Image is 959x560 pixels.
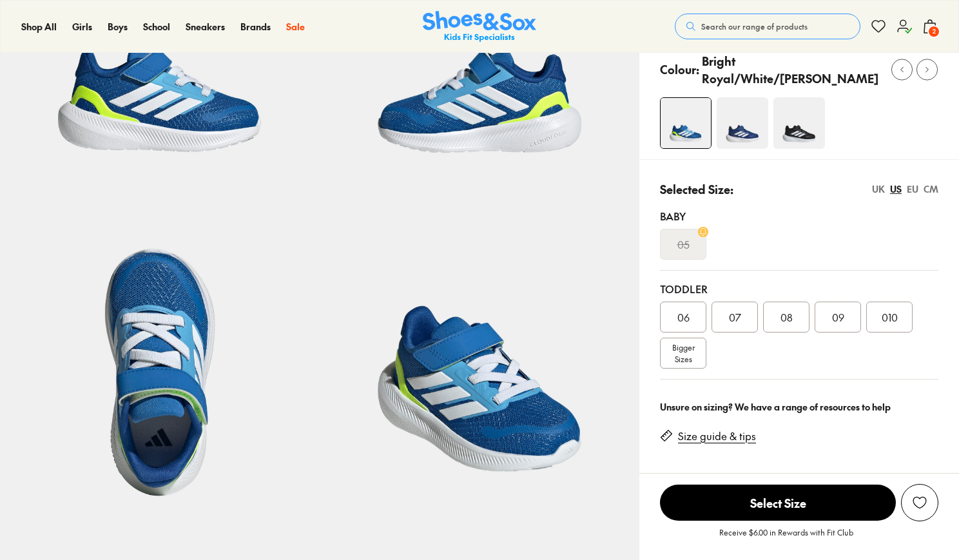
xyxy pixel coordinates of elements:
[660,485,896,521] span: Select Size
[882,309,898,325] span: 010
[660,484,896,521] button: Select Size
[701,21,808,32] span: Search our range of products
[780,309,793,325] span: 08
[872,182,885,196] div: UK
[719,526,853,550] p: Receive $6.00 in Rewards with Fit Club
[907,182,918,196] div: EU
[423,11,536,43] a: Shoes & Sox
[186,20,225,34] a: Sneakers
[423,11,536,43] img: SNS_Logo_Responsive.svg
[286,20,305,33] span: Sale
[186,20,225,33] span: Sneakers
[72,20,92,33] span: Girls
[660,400,938,414] div: Unsure on sizing? We have a range of resources to help
[677,237,690,252] s: 05
[675,14,860,39] button: Search our range of products
[660,61,699,78] p: Colour:
[717,97,768,149] img: 4-524326_1
[922,12,938,41] button: 2
[901,484,938,521] button: Add to wishlist
[240,20,271,33] span: Brands
[660,281,938,296] div: Toddler
[320,193,639,513] img: 7-548199_1
[240,20,271,34] a: Brands
[108,20,128,34] a: Boys
[72,20,92,34] a: Girls
[924,182,938,196] div: CM
[677,309,690,325] span: 06
[890,182,902,196] div: US
[286,20,305,34] a: Sale
[143,20,170,34] a: School
[108,20,128,33] span: Boys
[21,20,57,33] span: Shop All
[672,342,695,365] span: Bigger Sizes
[729,309,741,325] span: 07
[702,52,882,87] p: Bright Royal/White/[PERSON_NAME]
[660,180,733,198] p: Selected Size:
[660,208,938,224] div: Baby
[832,309,844,325] span: 09
[143,20,170,33] span: School
[21,20,57,34] a: Shop All
[661,98,711,148] img: 4-548196_1
[678,429,756,443] a: Size guide & tips
[927,25,940,38] span: 2
[773,97,825,149] img: 4-498523_1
